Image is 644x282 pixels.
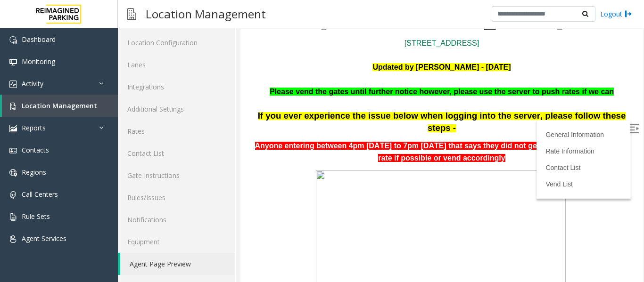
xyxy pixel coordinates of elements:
a: Logout [600,9,632,19]
a: Contact List [118,142,235,164]
a: Integrations [118,76,235,98]
img: logout [625,9,632,19]
img: 'icon' [9,58,17,66]
a: Additional Settings [118,98,235,120]
span: Dashboard [22,35,56,44]
img: 'icon' [9,235,17,243]
a: [STREET_ADDRESS] [164,10,239,18]
a: Rate Information [305,118,354,126]
a: Location Management [2,95,118,117]
b: Please vend the gates until further notice however, please use the server to push rates if we can [29,58,373,66]
a: Notifications [118,209,235,231]
span: Anyone entering between 4pm [DATE] to 7pm [DATE] that says they did not get a ticket, please push... [15,113,388,133]
span: Monitoring [22,57,55,66]
a: Lanes [118,54,235,76]
a: Contact List [305,135,340,142]
span: Regions [22,168,46,177]
b: Updated by [PERSON_NAME] - [DATE] [132,34,270,42]
a: Rates [118,120,235,142]
span: Location Management [22,101,97,110]
span: Agent Services [22,234,66,243]
a: Equipment [118,231,235,253]
span: Contacts [22,145,49,154]
img: 'icon' [9,125,17,132]
img: Open/Close Sidebar Menu [389,95,398,104]
a: Vend List [305,151,332,159]
img: 'icon' [9,191,17,199]
img: 'icon' [9,103,17,110]
img: pageIcon [127,2,136,25]
span: Activity [22,79,43,88]
span: If you ever experience the issue below when logging into the server, please follow these steps - [17,81,386,104]
img: 'icon' [9,169,17,177]
a: General Information [305,102,363,109]
span: Reports [22,123,46,132]
a: Agent Page Preview [120,253,235,275]
a: Gate Instructions [118,164,235,186]
img: 'icon' [9,81,17,88]
span: Call Centers [22,190,58,199]
a: Rules/Issues [118,186,235,209]
img: 'icon' [9,36,17,44]
img: 'icon' [9,213,17,221]
a: Location Configuration [118,32,235,54]
span: Rule Sets [22,212,50,221]
h3: Location Management [141,2,271,25]
img: 'icon' [9,147,17,154]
